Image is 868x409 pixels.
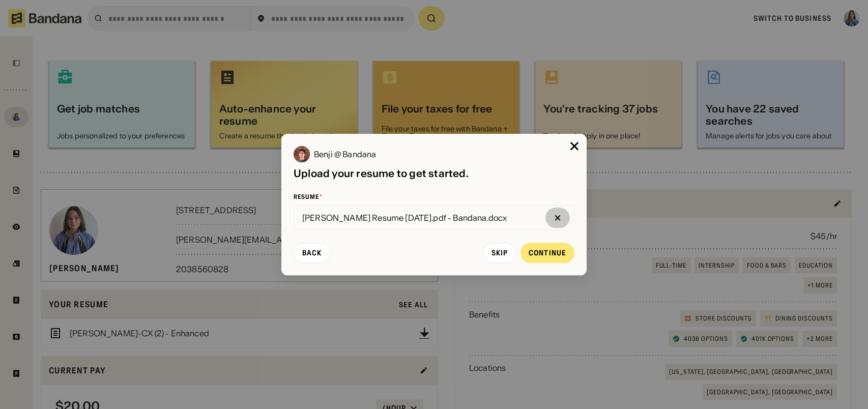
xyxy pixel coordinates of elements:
[294,166,574,181] div: Upload your resume to get started.
[298,214,511,222] div: [PERSON_NAME] Resume [DATE].pdf - Bandana.docx
[294,193,574,201] div: Resume
[294,146,310,162] img: Benji @ Bandana
[302,249,322,256] div: Back
[529,249,566,256] div: Continue
[314,150,376,158] div: Benji @ Bandana
[491,249,508,256] div: Skip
